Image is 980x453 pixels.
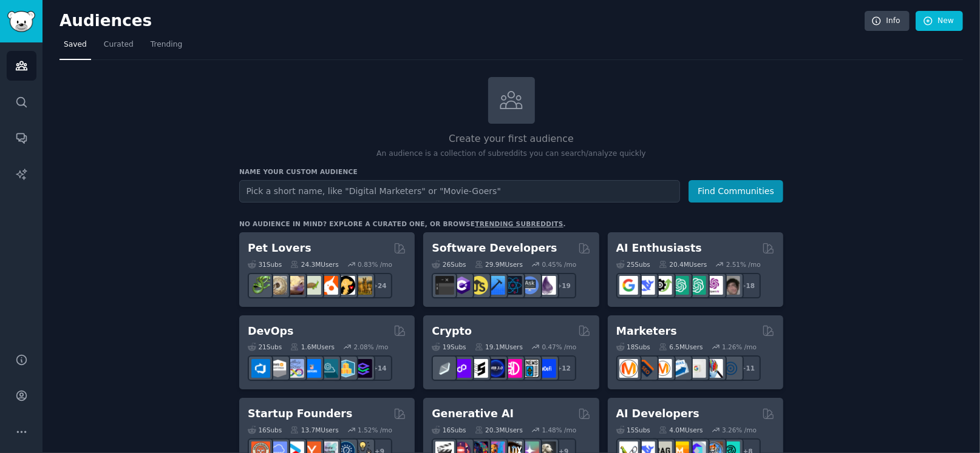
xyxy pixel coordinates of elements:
[726,260,761,269] div: 2.51 % /mo
[687,359,706,378] img: googleads
[268,276,287,295] img: ballpython
[319,276,338,295] img: cockatiel
[721,359,740,378] img: OnlineMarketing
[704,276,723,295] img: OpenAIDev
[239,167,783,176] h3: Name your custom audience
[520,276,539,295] img: AskComputerScience
[653,276,672,295] img: AItoolsCatalog
[248,406,352,421] h2: Startup Founders
[319,359,338,378] img: platformengineering
[290,260,338,269] div: 24.3M Users
[353,276,372,295] img: dogbreed
[619,276,638,295] img: GoogleGeminiAI
[735,355,761,381] div: + 11
[358,426,392,434] div: 1.52 % /mo
[542,343,577,351] div: 0.47 % /mo
[659,260,707,269] div: 20.4M Users
[653,359,672,378] img: AskMarketing
[285,276,304,295] img: leopardgeckos
[435,359,454,378] img: ethfinance
[432,260,466,269] div: 26 Sub s
[432,241,557,256] h2: Software Developers
[268,359,287,378] img: AWS_Certified_Experts
[475,260,523,269] div: 29.9M Users
[239,220,566,228] div: No audience in mind? Explore a curated one, or browse .
[670,276,689,295] img: chatgpt_promptDesign
[7,11,35,32] img: GummySearch logo
[469,359,488,378] img: ethstaker
[353,359,372,378] img: PlatformEngineers
[475,426,523,434] div: 20.3M Users
[659,426,703,434] div: 4.0M Users
[551,355,576,381] div: + 12
[302,276,321,295] img: turtle
[336,359,355,378] img: aws_cdk
[636,359,655,378] img: bigseo
[452,359,471,378] img: 0xPolygon
[616,406,699,421] h2: AI Developers
[64,39,87,50] span: Saved
[100,35,138,60] a: Curated
[537,276,556,295] img: elixir
[616,324,677,339] h2: Marketers
[432,343,466,351] div: 19 Sub s
[435,276,454,295] img: software
[616,260,650,269] div: 25 Sub s
[248,324,294,339] h2: DevOps
[865,11,910,32] a: Info
[290,426,338,434] div: 13.7M Users
[151,39,182,50] span: Trending
[722,426,757,434] div: 3.26 % /mo
[704,359,723,378] img: MarketingResearch
[358,260,392,269] div: 0.83 % /mo
[542,260,577,269] div: 0.45 % /mo
[636,276,655,295] img: DeepSeek
[432,324,472,339] h2: Crypto
[475,220,563,227] a: trending subreddits
[670,359,689,378] img: Emailmarketing
[104,39,134,50] span: Curated
[486,359,505,378] img: web3
[520,359,539,378] img: CryptoNews
[248,260,282,269] div: 31 Sub s
[486,276,505,295] img: iOSProgramming
[542,426,577,434] div: 1.48 % /mo
[239,149,783,159] p: An audience is a collection of subreddits you can search/analyze quickly
[916,11,963,32] a: New
[60,35,91,60] a: Saved
[432,406,514,421] h2: Generative AI
[239,132,783,147] h2: Create your first audience
[248,426,282,434] div: 16 Sub s
[503,276,522,295] img: reactnative
[619,359,638,378] img: content_marketing
[687,276,706,295] img: chatgpt_prompts_
[285,359,304,378] img: Docker_DevOps
[248,343,282,351] div: 21 Sub s
[616,426,650,434] div: 15 Sub s
[248,241,311,256] h2: Pet Lovers
[659,343,703,351] div: 6.5M Users
[616,343,650,351] div: 18 Sub s
[475,343,523,351] div: 19.1M Users
[367,355,392,381] div: + 14
[689,180,783,203] button: Find Communities
[290,343,335,351] div: 1.6M Users
[336,276,355,295] img: PetAdvice
[60,12,865,31] h2: Audiences
[239,180,680,203] input: Pick a short name, like "Digital Marketers" or "Movie-Goers"
[721,276,740,295] img: ArtificalIntelligence
[302,359,321,378] img: DevOpsLinks
[452,276,471,295] img: csharp
[469,276,488,295] img: learnjavascript
[722,343,757,351] div: 1.26 % /mo
[503,359,522,378] img: defiblockchain
[551,273,576,298] div: + 19
[616,241,702,256] h2: AI Enthusiasts
[251,359,270,378] img: azuredevops
[537,359,556,378] img: defi_
[354,343,389,351] div: 2.08 % /mo
[367,273,392,298] div: + 24
[432,426,466,434] div: 16 Sub s
[251,276,270,295] img: herpetology
[735,273,761,298] div: + 18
